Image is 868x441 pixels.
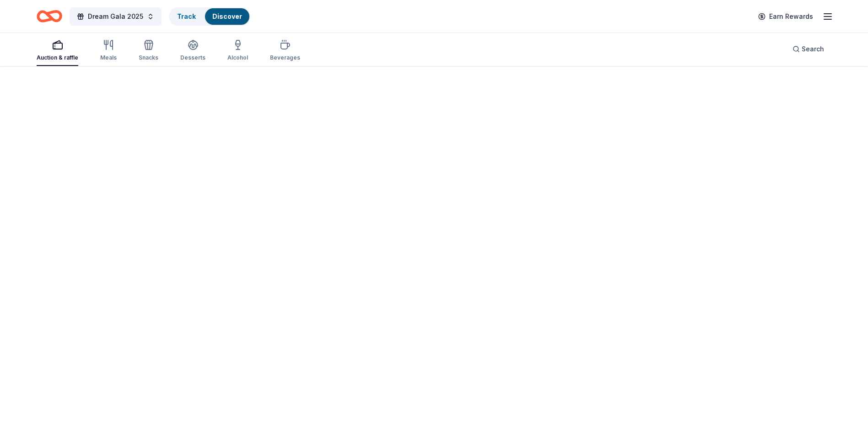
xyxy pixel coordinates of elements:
div: Meals [100,54,117,61]
div: Desserts [180,54,205,61]
button: Search [785,40,831,58]
a: Track [177,12,196,20]
a: Earn Rewards [753,8,819,25]
button: TrackDiscover [169,7,250,26]
button: Snacks [139,36,158,66]
button: Alcohol [227,36,248,66]
div: Alcohol [227,54,248,61]
div: Auction & raffle [37,54,78,61]
button: Dream Gala 2025 [70,7,162,26]
a: Home [37,6,62,27]
button: Beverages [270,36,300,66]
div: Snacks [139,54,158,61]
span: Search [802,44,824,55]
button: Auction & raffle [37,36,78,66]
button: Meals [100,36,117,66]
div: Beverages [270,54,300,61]
button: Desserts [180,36,205,66]
a: Discover [212,12,242,20]
span: Dream Gala 2025 [88,11,143,22]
